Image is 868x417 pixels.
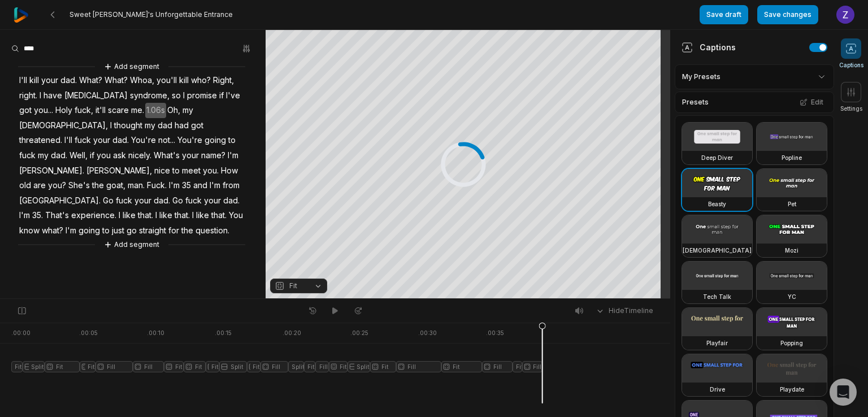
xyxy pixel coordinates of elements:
[701,153,733,162] h3: Deep Diver
[94,103,107,118] span: it'll
[186,88,218,103] span: promise
[133,193,153,208] span: your
[102,60,162,73] button: Add segment
[181,148,200,163] span: your
[212,73,235,88] span: Right,
[155,73,178,88] span: you'll
[137,208,154,223] span: that.
[200,148,227,163] span: name?
[111,223,125,238] span: just
[127,178,146,193] span: man.
[222,178,241,193] span: from
[710,385,725,394] h3: Drive
[138,223,167,238] span: straight
[68,148,89,163] span: Well,
[105,178,127,193] span: goat,
[14,7,29,23] img: reap
[839,61,863,69] span: Captions
[220,163,239,179] span: How
[40,73,59,88] span: your
[176,133,203,148] span: You're
[157,118,173,133] span: dad
[202,163,220,179] span: you.
[50,148,68,163] span: dad.
[125,223,138,238] span: go
[73,103,94,118] span: fuck,
[173,118,190,133] span: had
[289,281,297,291] span: Fit
[181,103,194,118] span: my
[129,88,171,103] span: syndrome,
[210,208,228,223] span: that.
[18,163,85,179] span: [PERSON_NAME].
[107,103,130,118] span: scare
[70,208,118,223] span: experience.
[839,38,863,69] button: Captions
[218,88,225,103] span: if
[153,163,171,179] span: nice
[92,133,111,148] span: your
[782,153,802,162] h3: Popline
[96,148,112,163] span: you
[203,133,227,148] span: going
[109,118,113,133] span: I
[102,238,162,251] button: Add segment
[32,178,47,193] span: are
[154,208,158,223] span: I
[78,73,103,88] span: What?
[18,148,37,163] span: fuck
[38,88,42,103] span: I
[171,193,184,208] span: Go
[54,103,73,118] span: Holy
[28,73,40,88] span: kill
[788,292,796,301] h3: YC
[115,193,133,208] span: fuck
[166,103,181,118] span: Oh,
[157,133,176,148] span: not...
[682,41,736,53] div: Captions
[171,88,182,103] span: so
[63,133,73,148] span: I'll
[191,208,195,223] span: I
[227,133,237,148] span: to
[127,148,153,163] span: nicely.
[31,208,44,223] span: 35.
[757,5,818,24] button: Save changes
[181,178,192,193] span: 35
[18,118,109,133] span: [DEMOGRAPHIC_DATA],
[785,246,798,255] h3: Mozi
[118,208,121,223] span: I
[675,64,834,89] div: My Presets
[146,178,168,193] span: Fuck.
[708,199,726,208] h3: Beasty
[167,223,180,238] span: for
[130,103,145,118] span: me.
[830,379,857,406] div: Open Intercom Messenger
[145,103,166,118] span: 1.06s
[706,338,728,347] h3: Playfair
[44,208,70,223] span: That's
[780,338,803,347] h3: Popping
[171,163,181,179] span: to
[700,5,748,24] button: Save draft
[675,92,834,113] div: Presets
[194,223,231,238] span: question.
[101,223,111,238] span: to
[270,279,327,293] button: Fit
[840,82,862,113] button: Settings
[222,193,241,208] span: dad.
[18,133,63,148] span: threatened.
[18,193,102,208] span: [GEOGRAPHIC_DATA].
[181,163,202,179] span: meet
[33,103,54,118] span: you...
[42,88,63,103] span: have
[73,133,92,148] span: fuck
[225,88,241,103] span: I've
[158,208,173,223] span: like
[683,246,752,255] h3: [DEMOGRAPHIC_DATA]
[227,148,240,163] span: I'm
[153,148,181,163] span: What's
[59,73,78,88] span: dad.
[780,385,804,394] h3: Playdate
[70,10,233,19] span: Sweet [PERSON_NAME]'s Unforgettable Entrance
